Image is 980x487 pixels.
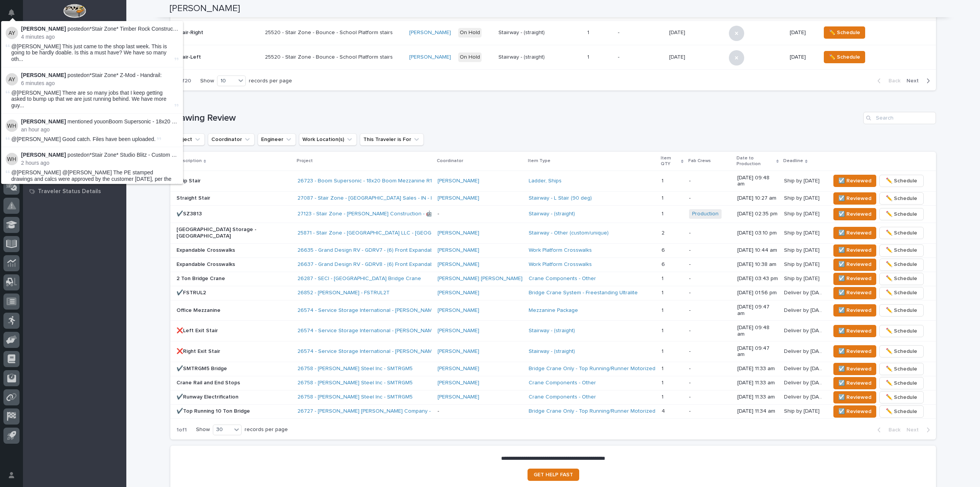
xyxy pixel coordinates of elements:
button: This Traveler is For [360,133,424,146]
p: 6 [661,246,666,254]
div: On Hold [458,28,482,38]
tr: ✔️SMTRGM5 Bridge26758 - [PERSON_NAME] Steel Inc - SMTRGM5 [PERSON_NAME] Bridge Crane Only - Top R... [170,362,936,376]
span: Back [884,426,900,433]
button: ✏️ Schedule [824,26,865,39]
button: ☑️ Reviewed [833,244,876,257]
p: 6 [661,260,666,268]
p: 1 [661,378,665,386]
a: 26852 - [PERSON_NAME] - FSTRUL2T [297,290,390,296]
a: 26637 - Grand Design RV - GDRV8 - (6) Front Expandable Crosswalks [297,261,467,268]
p: 1 of 1 [170,421,193,439]
p: Deadline [783,157,803,165]
div: 10 [217,77,236,85]
p: 25520 - Stair Zone - Bounce - School Platform stairs [265,54,399,61]
strong: [PERSON_NAME] [21,152,66,158]
button: ✏️ Schedule [879,259,924,271]
tr: 2 Ton Bridge Crane26287 - SECI - [GEOGRAPHIC_DATA] Bridge Crane [PERSON_NAME] [PERSON_NAME] Crane... [170,272,936,286]
p: 1 [661,326,665,334]
span: @[PERSON_NAME] There are so many jobs that I keep getting asked to bump up that we are just runni... [11,90,173,109]
p: [DATE] 10:38 am [737,261,778,268]
button: ☑️ Reviewed [833,208,876,220]
button: ☑️ Reviewed [833,304,876,316]
p: 6 minutes ago [21,80,178,87]
strong: [PERSON_NAME] [21,26,66,32]
a: [PERSON_NAME] [438,394,479,400]
button: ☑️ Reviewed [833,325,876,337]
p: - [689,290,731,296]
p: Deliver by [DATE] [784,364,826,372]
tr: ✔️FSTRUL226852 - [PERSON_NAME] - FSTRUL2T [PERSON_NAME] Bridge Crane System - Freestanding Ultral... [170,286,936,300]
input: Search [863,112,936,124]
p: ✔️Runway Electrification [176,394,291,400]
tr: [GEOGRAPHIC_DATA] Storage - [GEOGRAPHIC_DATA]25871 - Stair Zone - [GEOGRAPHIC_DATA] LLC - [GEOGRA... [170,223,936,243]
span: ☑️ Reviewed [838,260,871,269]
p: ❌Right Exit Stair [176,348,291,355]
p: Ship Stair [176,178,291,184]
p: [DATE] 09:48 am [737,325,778,338]
a: 26758 - [PERSON_NAME] Steel Inc - SMTRGM5 [297,394,413,400]
p: 2 Ton Bridge Crane [176,275,291,282]
a: Production [692,211,719,217]
button: ☑️ Reviewed [833,175,876,187]
tr: Ship Stair26723 - Boom Supersonic - 18x20 Boom Mezzanine R1 [PERSON_NAME] Ladder, Ships 11 -[DATE... [170,171,936,192]
span: ✏️ Schedule [886,288,917,297]
p: - [689,307,731,314]
tr: Straight Stair27087 - Stair Zone - [GEOGRAPHIC_DATA] Sales - IN - L Stair [PERSON_NAME] Stairway ... [170,191,936,205]
a: Stairway - (straight) [529,211,575,217]
button: ☑️ Reviewed [833,259,876,271]
p: 1 of 20 [170,72,197,90]
p: [DATE] 10:44 am [737,247,778,254]
p: 1 [587,28,591,36]
strong: [PERSON_NAME] [21,118,66,125]
p: Ship by [DATE] [784,274,821,282]
p: 4 [661,407,666,415]
span: ☑️ Reviewed [838,176,871,185]
p: Traveler Status Details [38,188,101,195]
button: ☑️ Reviewed [833,391,876,403]
span: Back [884,77,900,84]
p: 1 [661,193,665,202]
a: Bridge Crane Only - Top Running/Runner Motorized [529,366,655,372]
p: Ship by [DATE] [784,228,821,236]
a: Work Platform Crosswalks [529,261,592,268]
span: ☑️ Reviewed [838,194,871,203]
span: ✏️ Schedule [886,326,917,336]
span: ✏️ Schedule [886,260,917,269]
tr: ✔️Runway Electrification26758 - [PERSON_NAME] Steel Inc - SMTRGM5 [PERSON_NAME] Crane Components ... [170,390,936,404]
p: - [689,366,731,372]
button: Notifications [3,5,20,21]
button: ✏️ Schedule [879,363,924,375]
button: ✏️ Schedule [879,391,924,403]
p: Item QTY [661,154,679,168]
a: Crane Components - Other [529,394,596,400]
p: Stair-Right [176,30,259,36]
a: GET HELP FAST [528,469,579,481]
p: Expandable Crosswalks [176,247,291,254]
p: [DATE] 09:47 am [737,304,778,317]
p: posted on : [21,72,178,79]
p: an hour ago [21,126,178,133]
p: ✔️FSTRUL2 [176,290,291,296]
h2: [PERSON_NAME] [170,3,240,14]
a: Traveler Status Details [23,185,126,197]
span: ☑️ Reviewed [838,274,871,283]
span: ☑️ Reviewed [838,347,871,356]
a: [PERSON_NAME] [438,247,479,254]
img: Wynne Hochstetler [6,153,18,165]
p: 1 [661,306,665,314]
a: Crane Components - Other [529,380,596,386]
a: [PERSON_NAME] [438,230,479,236]
a: 26727 - [PERSON_NAME] [PERSON_NAME] Company - AF Steel - 10 Ton Bridges [297,408,494,415]
button: ✏️ Schedule [879,304,924,316]
a: [PERSON_NAME] [438,380,479,386]
tr: ✔️SZ381327123 - Stair Zone - [PERSON_NAME] Construction - 🤖 (v2) E-Commerce Order with Fab Item -... [170,205,936,223]
span: ☑️ Reviewed [838,393,871,402]
p: Fab Crews [688,157,711,165]
span: ☑️ Reviewed [838,407,871,416]
p: [DATE] 03:10 pm [737,230,778,236]
a: Boom Supersonic - 18x20 Boom Mezzanine [109,118,213,125]
span: ☑️ Reviewed [838,364,871,374]
p: - [689,275,731,282]
h1: Drawing Review [170,113,860,124]
p: - [689,328,731,334]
